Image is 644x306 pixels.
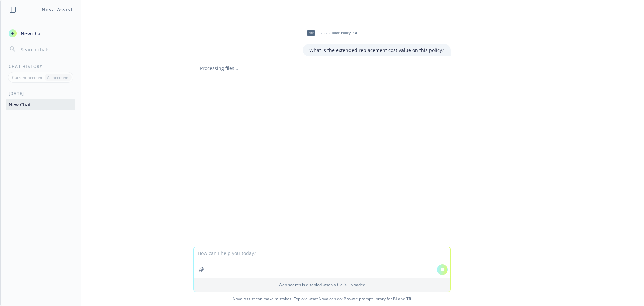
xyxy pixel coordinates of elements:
div: Processing files... [193,64,451,72]
div: PDF25-26 Home Policy.PDF [303,25,359,41]
p: Web search is disabled when a file is uploaded [198,282,446,288]
span: New chat [19,30,42,37]
p: All accounts [47,75,69,80]
p: Current account [12,75,42,80]
a: BI [393,296,397,302]
div: [DATE] [1,91,81,96]
a: TR [406,296,411,302]
div: Chat History [1,63,81,69]
button: New chat [6,27,75,39]
p: What is the extended replacement cost value on this policy? [309,47,444,54]
h1: Nova Assist [42,6,73,13]
input: Search chats [19,45,73,54]
span: Nova Assist can make mistakes. Explore what Nova can do: Browse prompt library for and [3,292,641,306]
span: PDF [307,30,315,35]
span: 25-26 Home Policy.PDF [321,31,358,35]
button: New Chat [6,99,75,110]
